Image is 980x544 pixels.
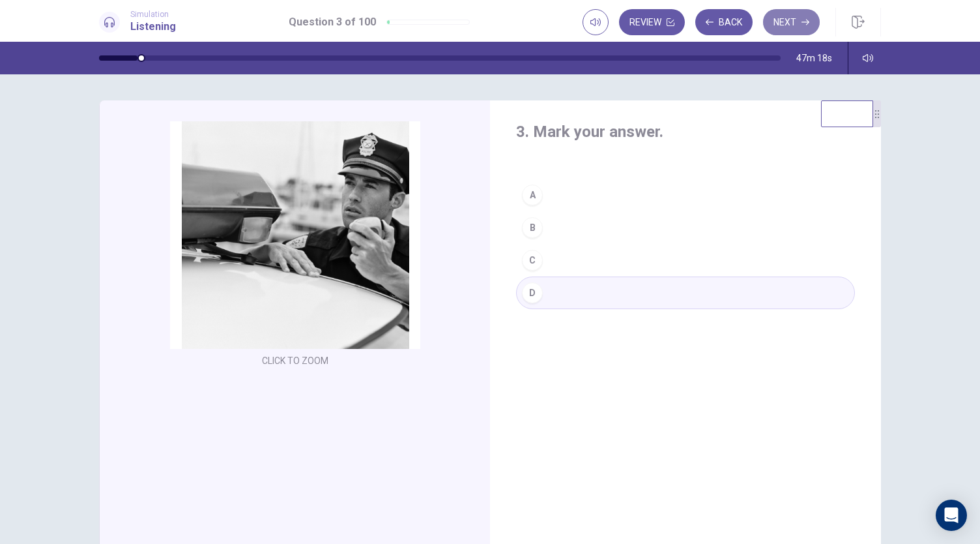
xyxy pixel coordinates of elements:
button: D [516,277,855,309]
button: Review [619,9,685,35]
button: A [516,179,855,211]
div: C [522,250,543,271]
button: C [516,244,855,277]
h1: Question 3 of 100 [289,14,376,30]
div: Open Intercom Messenger [936,500,967,531]
button: Next [763,9,820,35]
h1: Listening [130,19,176,35]
div: D [522,282,543,303]
button: B [516,211,855,244]
h4: 3. Mark your answer. [516,121,855,142]
span: Simulation [130,10,176,19]
div: B [522,217,543,238]
span: 47m 18s [796,53,832,63]
button: Back [695,9,753,35]
div: A [522,185,543,205]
